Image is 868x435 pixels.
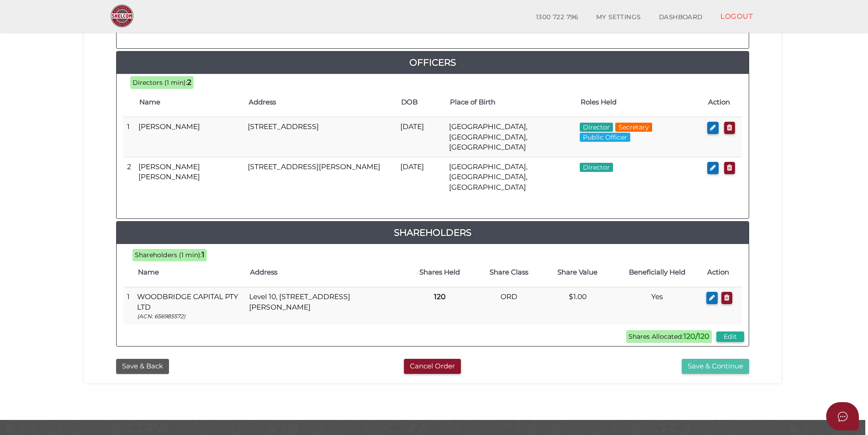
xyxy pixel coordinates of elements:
[580,133,630,142] span: Public Officer
[404,359,461,374] button: Cancel Order
[581,98,699,106] h4: Roles Held
[707,269,737,276] h4: Action
[615,123,652,132] span: Secretary
[475,287,543,325] td: ORD
[397,157,445,197] td: [DATE]
[612,287,703,325] td: Yes
[445,157,576,197] td: [GEOGRAPHIC_DATA], [GEOGRAPHIC_DATA], [GEOGRAPHIC_DATA]
[479,269,539,276] h4: Share Class
[682,359,749,374] button: Save & Continue
[826,402,859,430] button: Open asap
[137,312,242,320] p: (ACN: 656985572)
[527,8,587,26] a: 1300 722 796
[617,269,698,276] h4: Beneficially Held
[708,98,737,106] h4: Action
[249,98,392,106] h4: Address
[711,7,762,26] a: LOGOUT
[450,98,572,106] h4: Place of Birth
[133,78,187,87] span: Directors (1 min):
[650,8,712,26] a: DASHBOARD
[397,117,445,157] td: [DATE]
[626,330,712,343] span: Shares Allocated:
[123,117,135,157] td: 1
[250,269,401,276] h4: Address
[401,98,441,106] h4: DOB
[410,269,470,276] h4: Shares Held
[123,157,135,197] td: 2
[133,287,245,325] td: WOODBRIDGE CAPITAL PTY LTD
[202,250,204,259] b: 1
[117,55,749,70] a: Officers
[716,331,744,342] button: Edit
[580,123,613,132] span: Director
[587,8,650,26] a: MY SETTINGS
[123,287,133,325] td: 1
[135,157,244,197] td: [PERSON_NAME] [PERSON_NAME]
[580,163,613,172] span: Director
[187,78,191,87] b: 2
[543,287,612,325] td: $1.00
[445,117,576,157] td: [GEOGRAPHIC_DATA], [GEOGRAPHIC_DATA], [GEOGRAPHIC_DATA]
[244,117,397,157] td: [STREET_ADDRESS]
[135,117,244,157] td: [PERSON_NAME]
[135,251,202,259] span: Shareholders (1 min):
[116,359,169,374] button: Save & Back
[139,98,240,106] h4: Name
[434,292,445,301] b: 120
[684,332,710,341] b: 120/120
[245,287,405,325] td: Level 10, [STREET_ADDRESS][PERSON_NAME]
[244,157,397,197] td: [STREET_ADDRESS][PERSON_NAME]
[117,225,749,240] a: Shareholders
[548,269,608,276] h4: Share Value
[138,269,241,276] h4: Name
